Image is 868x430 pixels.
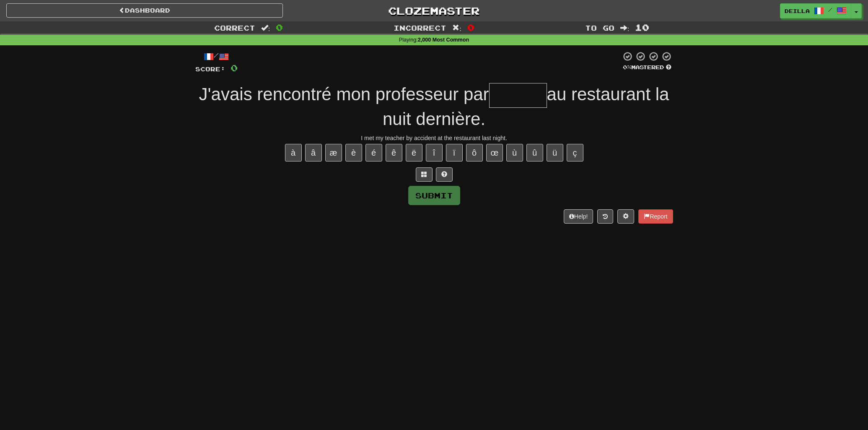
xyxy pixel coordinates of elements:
[195,65,225,73] span: Score:
[325,144,342,162] button: æ
[506,144,523,162] button: ù
[564,209,593,224] button: Help!
[638,209,673,224] button: Report
[436,167,453,182] button: Single letter hint - you only get 1 per sentence and score half the points! alt+h
[567,144,583,162] button: ç
[452,24,461,31] span: :
[785,7,810,15] span: Deilla
[467,22,474,32] span: 0
[214,23,255,32] span: Correct
[466,144,483,162] button: ô
[261,24,270,31] span: :
[486,144,503,162] button: œ
[526,144,543,162] button: û
[416,167,433,182] button: Switch sentence to multiple choice alt+p
[446,144,463,162] button: ï
[620,24,630,31] span: :
[418,37,469,43] strong: 2,000 Most Common
[195,51,238,62] div: /
[305,144,322,162] button: â
[623,64,631,70] span: 0 %
[621,64,673,71] div: Mastered
[345,144,362,162] button: è
[383,84,669,129] span: au restaurant la nuit dernière.
[231,63,238,73] span: 0
[547,144,563,162] button: ü
[276,22,283,32] span: 0
[406,144,422,162] button: ë
[780,3,851,18] a: Deilla /
[6,3,283,18] a: Dashboard
[585,23,614,32] span: To go
[365,144,382,162] button: é
[426,144,443,162] button: î
[285,144,302,162] button: à
[386,144,402,162] button: ê
[394,23,446,32] span: Incorrect
[597,209,613,224] button: Round history (alt+y)
[199,84,489,104] span: J'avais rencontré mon professeur par
[635,22,649,32] span: 10
[408,186,460,205] button: Submit
[828,7,832,13] span: /
[295,3,572,18] a: Clozemaster
[195,134,673,142] div: I met my teacher by accident at the restaurant last night.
